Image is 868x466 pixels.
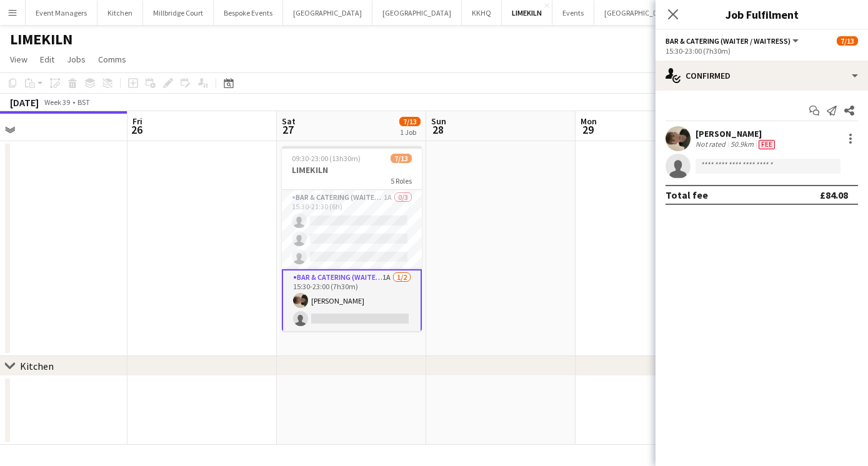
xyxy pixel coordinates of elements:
a: Comms [93,51,131,67]
span: View [10,54,27,65]
div: Total fee [666,189,708,201]
span: Jobs [67,54,86,65]
button: [GEOGRAPHIC_DATA] [372,1,462,25]
app-card-role: Bar & Catering (Waiter / waitress)1A0/315:30-21:30 (6h) [282,191,422,269]
div: [PERSON_NAME] [696,128,777,139]
button: Events [552,1,594,25]
span: Week 39 [41,97,72,107]
div: Confirmed [656,61,868,91]
app-job-card: 09:30-23:00 (13h30m)7/13LIMEKILN5 Roles[PERSON_NAME] Bar & Catering (Waiter / waitress)1A0/315:30... [282,146,422,331]
span: 7/13 [399,117,421,126]
button: LIMEKILN [502,1,552,25]
span: 09:30-23:00 (13h30m) [292,154,361,163]
span: 26 [131,122,142,137]
h3: Job Fulfilment [656,6,868,22]
span: 5 Roles [391,176,412,186]
span: Fri [132,116,142,127]
div: 1 Job [400,127,420,137]
div: 15:30-23:00 (7h30m) [666,46,858,56]
span: 7/13 [391,154,412,163]
div: Not rated [696,139,728,149]
h1: LIMEKILN [10,30,72,49]
span: 7/13 [837,36,858,46]
a: View [5,51,32,67]
span: Fee [759,140,775,149]
button: Kitchen [97,1,143,25]
button: Bespoke Events [214,1,283,25]
button: Millbridge Court [143,1,214,25]
a: Edit [35,51,59,67]
div: Kitchen [20,360,54,372]
span: Edit [40,54,54,65]
button: [GEOGRAPHIC_DATA] [594,1,684,25]
span: 28 [429,122,446,137]
div: Crew has different fees then in role [756,139,777,149]
span: Bar & Catering (Waiter / waitress) [666,36,791,46]
span: 27 [280,122,296,137]
button: [GEOGRAPHIC_DATA] [283,1,372,25]
app-card-role: Bar & Catering (Waiter / waitress)1A1/215:30-23:00 (7h30m)[PERSON_NAME] [282,269,422,332]
button: KKHQ [462,1,502,25]
button: Bar & Catering (Waiter / waitress) [666,36,801,46]
div: BST [77,97,90,107]
span: Mon [581,116,597,127]
span: Sat [282,116,296,127]
div: [DATE] [10,96,39,109]
span: Sun [431,116,446,127]
h3: LIMEKILN [282,164,422,176]
a: Jobs [62,51,91,67]
span: 29 [579,122,597,137]
div: £84.08 [820,189,848,201]
span: Comms [98,54,126,65]
button: Event Managers [26,1,97,25]
div: 50.9km [728,139,756,149]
